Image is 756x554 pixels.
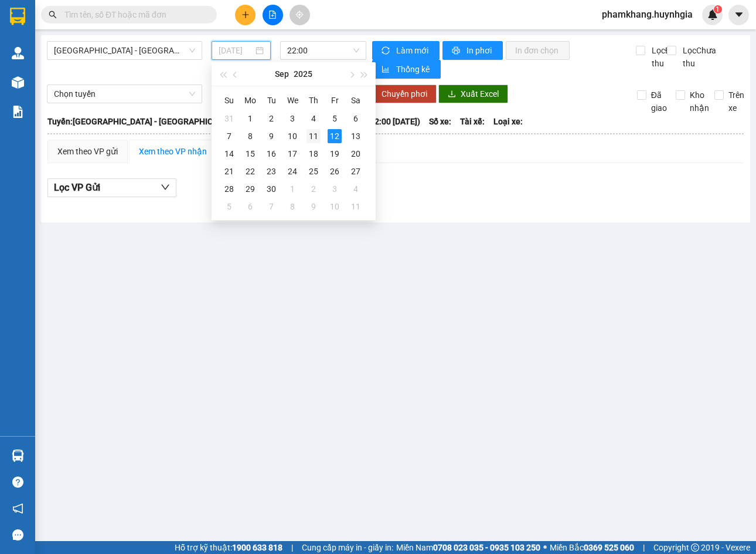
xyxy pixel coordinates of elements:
[324,127,345,145] td: 2025-09-12
[241,11,250,19] span: plus
[243,129,257,143] div: 8
[506,41,570,60] button: In đơn chọn
[219,91,240,110] th: Su
[264,147,278,161] div: 16
[543,545,547,550] span: ⚪️
[433,543,540,552] strong: 0708 023 035 - 0935 103 250
[303,110,324,127] td: 2025-09-04
[261,91,282,110] th: Tu
[438,85,508,103] button: downloadXuất Excel
[466,44,493,57] span: In phơi
[307,200,321,214] div: 9
[10,8,25,25] img: logo-vxr
[307,147,321,161] div: 18
[685,89,714,114] span: Kho nhận
[707,9,718,20] img: icon-new-feature
[349,129,363,143] div: 13
[263,5,283,25] button: file-add
[261,145,282,163] td: 2025-09-16
[282,145,303,163] td: 2025-09-17
[303,198,324,215] td: 2025-10-09
[324,198,345,215] td: 2025-10-10
[219,163,240,180] td: 2025-09-21
[349,147,363,161] div: 20
[724,89,749,114] span: Trên xe
[243,200,257,214] div: 6
[12,529,23,541] span: message
[287,42,360,59] span: 22:00
[219,198,240,215] td: 2025-10-05
[285,147,299,161] div: 17
[452,46,462,56] span: printer
[282,198,303,215] td: 2025-10-08
[349,182,363,196] div: 4
[550,541,634,554] span: Miền Bắc
[396,541,540,554] span: Miền Nam
[303,127,324,145] td: 2025-09-11
[382,46,391,56] span: sync
[240,198,261,215] td: 2025-10-06
[294,62,312,86] button: 2025
[460,115,485,128] span: Tài xế:
[264,200,278,214] div: 7
[345,110,366,127] td: 2025-09-06
[396,63,431,76] span: Thống kê
[54,180,100,195] span: Lọc VP Gửi
[345,145,366,163] td: 2025-09-20
[307,112,321,126] div: 4
[240,180,261,198] td: 2025-09-29
[282,163,303,180] td: 2025-09-24
[282,91,303,110] th: We
[345,127,366,145] td: 2025-09-13
[382,65,391,75] span: bar-chart
[12,47,24,59] img: warehouse-icon
[584,543,634,552] strong: 0369 525 060
[139,145,207,158] div: Xem theo VP nhận
[240,127,261,145] td: 2025-09-08
[349,112,363,126] div: 6
[219,145,240,163] td: 2025-09-14
[349,200,363,214] div: 11
[12,503,23,514] span: notification
[291,541,293,554] span: |
[429,115,451,128] span: Số xe:
[372,41,440,60] button: syncLàm mới
[243,182,257,196] div: 29
[328,200,342,214] div: 10
[324,91,345,110] th: Fr
[57,145,118,158] div: Xem theo VP gửi
[714,5,722,13] sup: 1
[243,164,257,178] div: 22
[324,180,345,198] td: 2025-10-03
[303,180,324,198] td: 2025-10-02
[275,62,289,86] button: Sep
[12,450,24,462] img: warehouse-icon
[307,164,321,178] div: 25
[328,147,342,161] div: 19
[222,164,236,178] div: 21
[324,145,345,163] td: 2025-09-19
[285,129,299,143] div: 10
[646,89,672,114] span: Đã giao
[240,145,261,163] td: 2025-09-15
[161,183,170,192] span: down
[282,110,303,127] td: 2025-09-03
[643,541,645,554] span: |
[268,11,277,19] span: file-add
[240,163,261,180] td: 2025-09-22
[349,164,363,178] div: 27
[678,44,718,70] span: Lọc Chưa thu
[303,145,324,163] td: 2025-09-18
[219,110,240,127] td: 2025-08-31
[264,129,278,143] div: 9
[232,543,282,552] strong: 1900 633 818
[12,106,24,118] img: solution-icon
[345,198,366,215] td: 2025-10-11
[328,112,342,126] div: 5
[264,182,278,196] div: 30
[716,5,720,13] span: 1
[264,112,278,126] div: 2
[219,180,240,198] td: 2025-09-28
[282,127,303,145] td: 2025-09-10
[285,200,299,214] div: 8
